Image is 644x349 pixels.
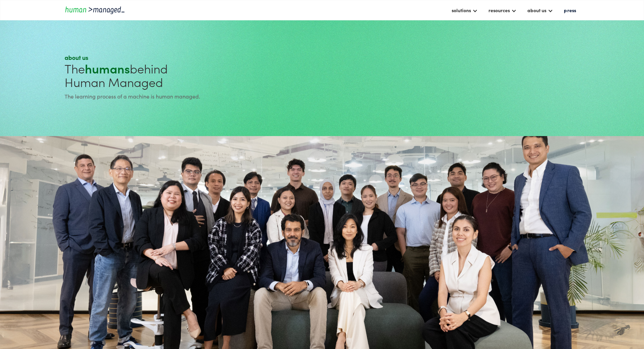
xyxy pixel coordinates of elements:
div: about us [527,6,546,14]
div: solutions [452,6,471,14]
a: press [560,4,579,16]
div: The learning process of a machine is human managed. [65,92,319,100]
div: about us [65,53,319,62]
strong: humans [85,60,130,77]
div: resources [488,6,510,14]
h1: The behind Human Managed [65,62,319,89]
